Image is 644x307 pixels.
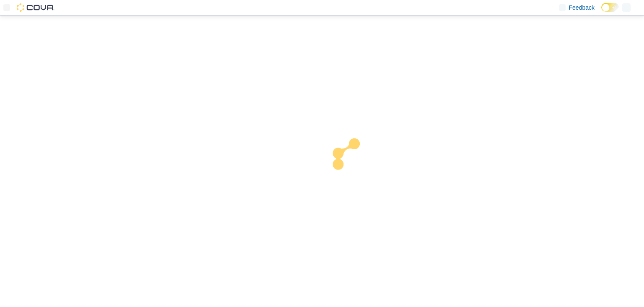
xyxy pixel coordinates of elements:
input: Dark Mode [601,3,619,12]
span: Feedback [569,3,595,12]
img: cova-loader [322,132,385,195]
img: Cova [17,3,55,12]
span: Dark Mode [601,12,602,12]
